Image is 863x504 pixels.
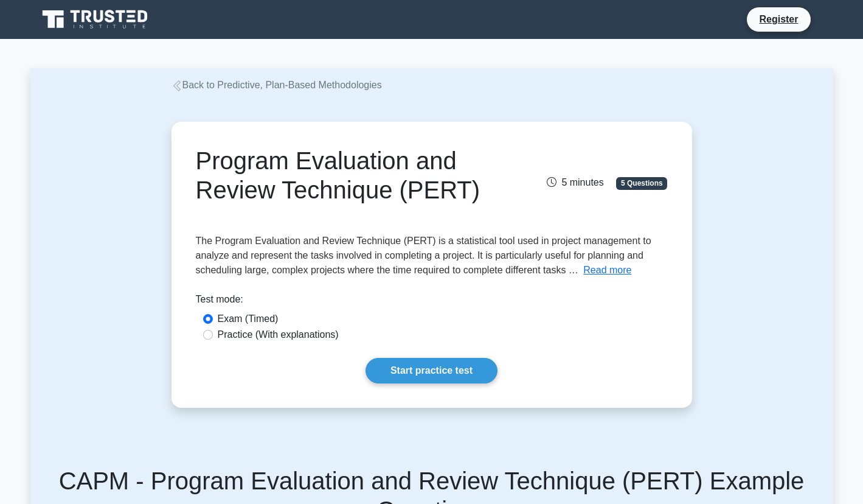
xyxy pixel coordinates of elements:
[583,263,631,278] button: Read more
[196,236,651,275] span: The Program Evaluation and Review Technique (PERT) is a statistical tool used in project manageme...
[547,177,603,187] span: 5 minutes
[752,12,805,27] a: Register
[218,312,279,326] label: Exam (Timed)
[366,358,497,383] a: Start practice test
[616,177,667,189] span: 5 Questions
[196,292,668,312] div: Test mode:
[196,146,505,205] h1: Program Evaluation and Review Technique (PERT)
[218,327,339,342] label: Practice (With explanations)
[172,80,382,90] a: Back to Predictive, Plan-Based Methodologies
